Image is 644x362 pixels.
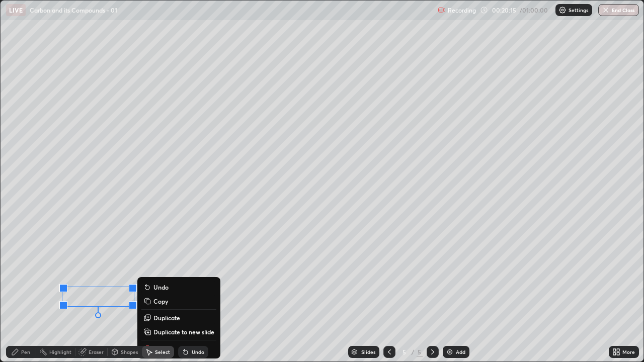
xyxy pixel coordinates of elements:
p: Undo [153,283,169,291]
div: 5 [417,347,423,356]
button: Undo [141,281,216,293]
p: Duplicate [153,314,180,322]
img: add-slide-button [446,348,454,356]
div: Undo [192,349,204,354]
img: class-settings-icons [558,6,567,14]
p: Settings [569,8,588,13]
button: Duplicate [141,312,216,324]
p: Copy [153,297,168,305]
p: LIVE [9,6,23,14]
button: Copy [141,295,216,307]
img: recording.375f2c34.svg [438,6,446,14]
div: Pen [21,349,30,354]
div: / [412,349,415,355]
button: End Class [598,4,639,16]
div: Shapes [121,349,138,354]
div: Select [155,349,170,354]
div: Eraser [89,349,104,354]
p: Recording [448,7,476,14]
p: Carbon and its Compounds - 01 [30,6,117,14]
div: 5 [399,349,410,355]
button: Duplicate to new slide [141,326,216,338]
p: Duplicate to new slide [153,328,214,336]
div: Highlight [49,349,71,354]
div: Slides [361,349,375,354]
img: end-class-cross [602,6,610,14]
div: More [622,349,635,354]
div: Add [456,349,465,354]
